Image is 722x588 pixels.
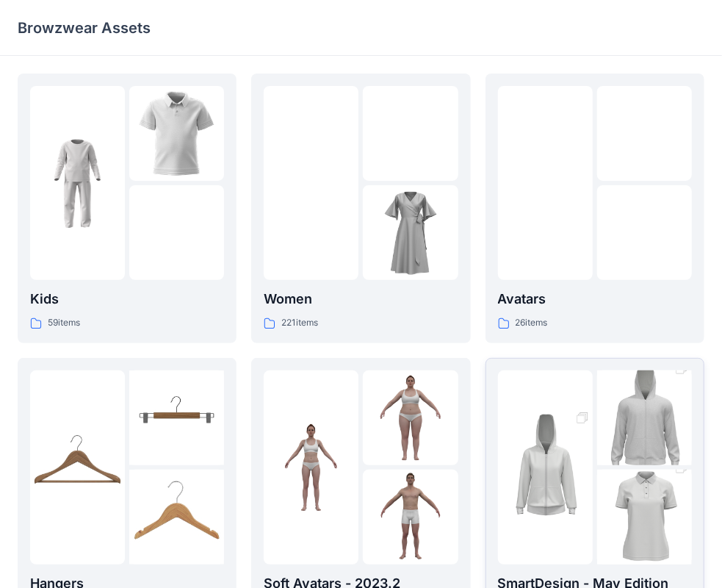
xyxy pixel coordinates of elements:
[485,73,704,343] a: folder 1folder 2folder 3Avatars26items
[498,136,593,231] img: folder 1
[363,185,458,280] img: folder 3
[363,470,458,564] img: folder 3
[251,73,470,343] a: folder 1folder 2folder 3Women221items
[18,18,151,38] p: Browzwear Assets
[30,289,224,309] p: Kids
[18,73,237,343] a: folder 1folder 2folder 3Kids59items
[129,470,224,564] img: folder 3
[264,420,358,514] img: folder 1
[498,396,593,539] img: folder 1
[281,315,318,331] p: 221 items
[363,86,458,181] img: folder 2
[264,289,458,309] p: Women
[516,315,548,331] p: 26 items
[30,420,125,514] img: folder 1
[597,347,692,490] img: folder 2
[363,370,458,465] img: folder 2
[597,185,692,280] img: folder 3
[48,315,80,331] p: 59 items
[30,136,125,231] img: folder 1
[129,185,224,280] img: folder 3
[498,289,692,309] p: Avatars
[129,370,224,465] img: folder 2
[597,86,692,181] img: folder 2
[264,136,358,231] img: folder 1
[129,86,224,181] img: folder 2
